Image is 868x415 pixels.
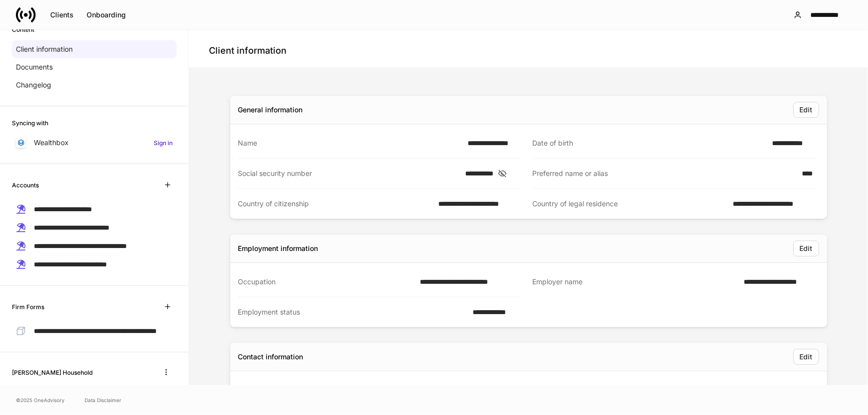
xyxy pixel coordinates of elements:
a: Client information [12,40,177,58]
button: Edit [793,102,819,118]
div: Edit [800,245,813,252]
div: Edit [800,106,813,113]
h6: Firm Forms [12,302,44,312]
span: © 2025 OneAdvisory [16,396,65,404]
button: Edit [793,241,819,256]
div: Contact information [238,352,303,362]
div: Preferred name or alias [533,168,796,178]
p: Documents [16,62,53,72]
div: Occupation [238,277,414,287]
button: Onboarding [80,7,132,23]
button: Clients [44,7,80,23]
a: Data Disclaimer [85,396,121,404]
div: General information [238,105,303,115]
a: Changelog [12,76,177,94]
div: Social security number [238,168,459,178]
h6: Syncing with [12,118,48,128]
div: Employment status [238,307,467,317]
div: Clients [50,11,74,18]
h4: Client information [209,45,287,57]
div: Name [238,138,462,148]
p: Client information [16,44,73,54]
a: Documents [12,58,177,76]
p: Wealthbox [34,138,69,148]
h6: Accounts [12,180,39,190]
h6: [PERSON_NAME] Household [12,368,93,377]
div: Employment information [238,244,318,253]
p: Changelog [16,80,51,90]
div: Edit [800,353,813,360]
button: Edit [793,349,819,365]
a: WealthboxSign in [12,134,177,152]
div: Employer name [533,277,738,287]
div: Country of legal residence [533,199,727,209]
h6: Sign in [154,138,173,148]
div: Onboarding [87,11,126,18]
div: Country of citizenship [238,199,433,209]
div: Date of birth [533,138,767,148]
h6: Content [12,25,34,34]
